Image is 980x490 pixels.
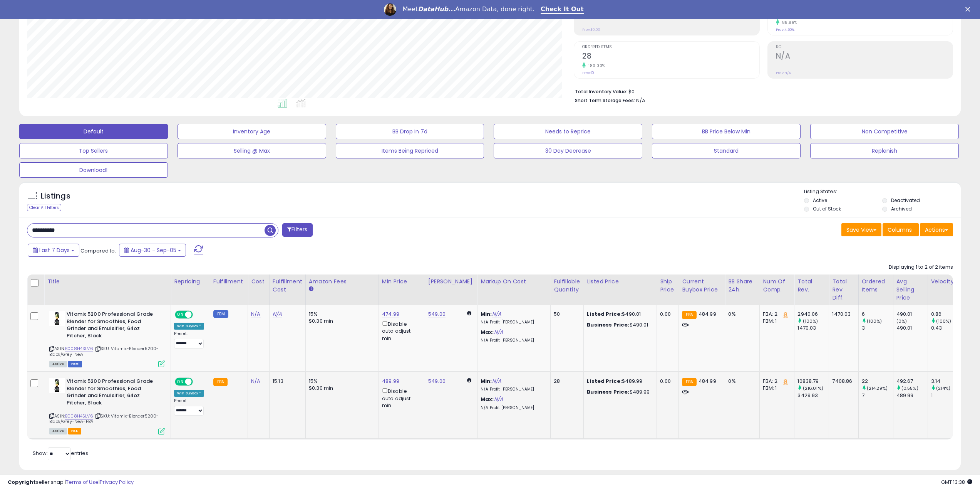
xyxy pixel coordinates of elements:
div: Repricing [174,278,207,286]
small: Prev: N/A [776,71,791,75]
div: 0.43 [931,325,962,332]
div: $0.30 min [309,385,373,392]
small: (214%) [936,385,951,391]
a: Terms of Use [66,478,99,486]
div: 10838.79 [797,378,829,385]
p: N/A Profit [PERSON_NAME] [481,338,544,343]
div: 492.67 [896,378,928,385]
div: $0.30 min [309,318,373,325]
small: FBM [213,310,228,318]
span: 484.99 [699,377,716,385]
button: Default [19,124,168,139]
div: $489.99 [587,389,651,396]
div: Markup on Cost [481,278,547,286]
button: BB Price Below Min [652,124,801,139]
span: | SKU: Vitamix-Blender5200-Black/Grey-New [49,345,159,357]
div: Ship Price [660,278,675,294]
button: Aug-30 - Sep-05 [119,244,186,257]
div: 490.01 [896,325,928,332]
a: N/A [251,377,260,385]
div: seller snap | | [8,479,134,486]
div: Listed Price [587,278,653,286]
span: Compared to: [80,247,116,254]
div: Fulfillment [213,278,245,286]
div: Cost [251,278,266,286]
div: 50 [554,311,578,318]
h2: N/A [776,52,953,62]
span: Last 7 Days [39,246,70,254]
p: N/A Profit [PERSON_NAME] [481,387,544,392]
span: N/A [636,97,645,104]
div: 0.86 [931,311,962,318]
span: Aug-30 - Sep-05 [131,246,176,254]
a: Privacy Policy [100,478,134,486]
button: Standard [652,143,801,158]
span: ON [176,312,185,318]
button: Save View [841,223,881,236]
span: | SKU: Vitamix-Blender5200-Black/Grey-New-FBA [49,413,159,424]
div: FBA: 2 [763,311,788,318]
button: BB Drop in 7d [336,124,484,139]
div: Fulfillable Quantity [554,278,580,294]
div: Close [965,7,973,12]
div: Disable auto adjust min [382,320,419,342]
a: 549.00 [428,310,446,318]
div: 6 [862,311,893,318]
a: 549.00 [428,377,446,385]
img: 31pCllcsKFL._SL40_.jpg [49,311,65,326]
b: Min: [481,377,492,385]
div: Current Buybox Price [682,278,722,294]
a: N/A [492,377,501,385]
small: FBA [682,311,696,319]
button: Filters [282,223,312,237]
div: Num of Comp. [763,278,791,294]
div: Fulfillment Cost [273,278,302,294]
span: Columns [888,226,912,234]
div: Win BuyBox * [174,390,204,397]
small: Prev: 10 [582,71,594,75]
button: 30 Day Decrease [494,143,642,158]
span: FBM [68,361,82,367]
a: B008H4SLV6 [65,345,93,352]
div: Min Price [382,278,422,286]
b: Max: [481,328,494,336]
b: Max: [481,396,494,403]
div: 28 [554,378,578,385]
b: Business Price: [587,388,629,396]
b: Short Term Storage Fees: [575,97,635,104]
div: BB Share 24h. [728,278,756,294]
b: Total Inventory Value: [575,88,627,95]
a: Check It Out [541,5,584,14]
div: 7408.86 [832,378,852,385]
a: N/A [273,310,282,318]
div: 2940.06 [797,311,829,318]
span: All listings currently available for purchase on Amazon [49,428,67,434]
div: $489.99 [587,378,651,385]
div: ASIN: [49,378,165,433]
strong: Copyright [8,478,36,486]
span: ON [176,379,185,385]
div: 1470.03 [797,325,829,332]
a: N/A [251,310,260,318]
span: 2025-09-14 13:38 GMT [941,478,972,486]
button: Last 7 Days [28,244,79,257]
b: Vitamix 5200 Professional Grade Blender for Smoothies, Food Grinder and Emulsifier, 64oz Pitcher,... [67,378,160,408]
b: Business Price: [587,321,629,328]
a: N/A [494,396,503,403]
div: FBM: 1 [763,318,788,325]
p: N/A Profit [PERSON_NAME] [481,405,544,411]
label: Active [813,197,827,204]
div: 15% [309,378,373,385]
span: Ordered Items [582,45,759,49]
img: Profile image for Georgie [384,3,396,16]
b: Listed Price: [587,310,622,318]
div: Total Rev. Diff. [832,278,855,302]
p: N/A Profit [PERSON_NAME] [481,320,544,325]
div: 490.01 [896,311,928,318]
button: Top Sellers [19,143,168,158]
small: (214.29%) [867,385,888,391]
div: 1470.03 [832,311,852,318]
h5: Listings [41,191,70,202]
span: 484.99 [699,310,716,318]
small: (0%) [896,318,907,324]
